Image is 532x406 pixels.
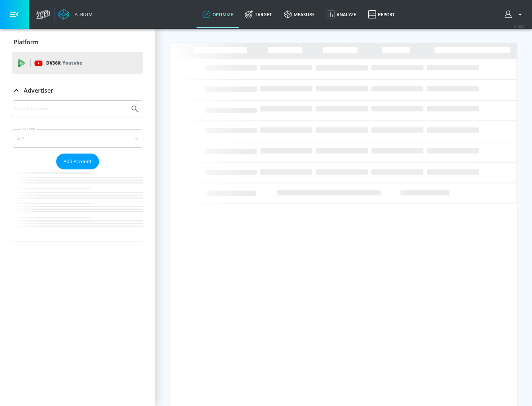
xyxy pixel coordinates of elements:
p: Advertiser [24,86,53,94]
div: Advertiser [12,100,143,241]
a: Target [239,1,278,28]
div: Advertiser [12,80,143,101]
label: Sort By [21,127,37,131]
input: Search by name [15,104,127,114]
p: Youtube [62,59,82,67]
div: Platform [12,32,143,52]
a: Report [362,1,401,28]
span: v 4.25.2 [514,24,525,28]
div: A-Z [12,129,143,148]
p: Platform [14,38,38,46]
a: optimize [197,1,239,28]
a: Analyze [321,1,362,28]
div: Atrium [72,11,93,18]
span: Add Account [64,157,92,166]
a: Atrium [58,9,93,20]
nav: list of Advertiser [12,169,143,241]
button: Add Account [56,154,99,169]
div: DV360: Youtube [12,52,143,74]
a: measure [278,1,321,28]
p: DV360: [46,59,82,67]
